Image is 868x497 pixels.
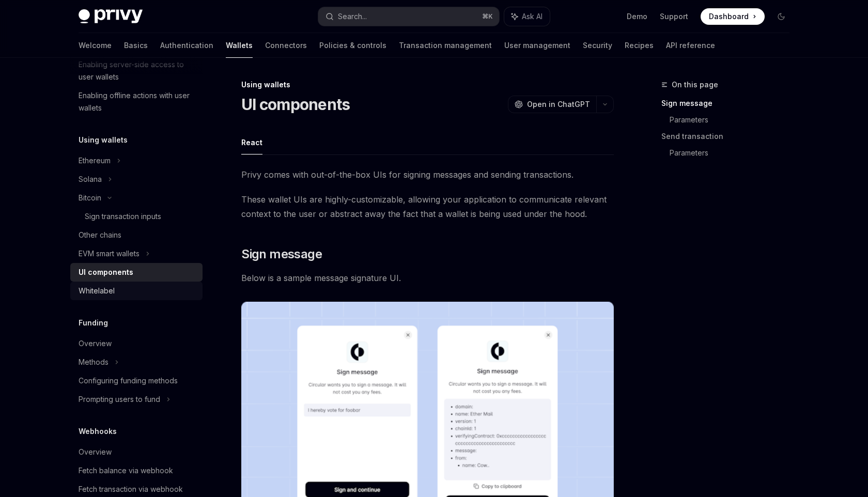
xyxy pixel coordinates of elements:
[265,33,307,58] a: Connectors
[79,285,115,297] div: Whitelabel
[79,393,160,406] div: Prompting users to fund
[79,229,121,241] div: Other chains
[79,89,196,114] div: Enabling offline actions with user wallets
[79,464,173,477] div: Fetch balance via webhook
[79,33,112,58] a: Welcome
[85,210,161,223] div: Sign transaction inputs
[660,11,688,22] a: Support
[79,446,112,458] div: Overview
[625,33,654,58] a: Recipes
[79,317,108,329] h5: Funding
[241,95,350,114] h1: UI components
[79,425,117,438] h5: Webhooks
[70,86,203,117] a: Enabling offline actions with user wallets
[79,134,128,146] h5: Using wallets
[583,33,612,58] a: Security
[79,266,133,278] div: UI components
[241,80,614,90] div: Using wallets
[399,33,492,58] a: Transaction management
[504,33,570,58] a: User management
[527,99,590,110] span: Open in ChatGPT
[79,192,101,204] div: Bitcoin
[70,207,203,226] a: Sign transaction inputs
[670,145,798,161] a: Parameters
[70,334,203,353] a: Overview
[241,130,262,154] button: React
[79,9,143,24] img: dark logo
[666,33,715,58] a: API reference
[70,263,203,282] a: UI components
[79,247,139,260] div: EVM smart wallets
[160,33,213,58] a: Authentication
[773,8,789,25] button: Toggle dark mode
[670,112,798,128] a: Parameters
[79,375,178,387] div: Configuring funding methods
[241,167,614,182] span: Privy comes with out-of-the-box UIs for signing messages and sending transactions.
[672,79,718,91] span: On this page
[522,11,542,22] span: Ask AI
[241,246,322,262] span: Sign message
[709,11,749,22] span: Dashboard
[79,154,111,167] div: Ethereum
[661,95,798,112] a: Sign message
[241,271,614,285] span: Below is a sample message signature UI.
[124,33,148,58] a: Basics
[701,8,765,25] a: Dashboard
[226,33,253,58] a: Wallets
[338,10,367,23] div: Search...
[79,483,183,495] div: Fetch transaction via webhook
[79,356,109,368] div: Methods
[482,12,493,21] span: ⌘ K
[79,337,112,350] div: Overview
[70,461,203,480] a: Fetch balance via webhook
[70,282,203,300] a: Whitelabel
[70,226,203,244] a: Other chains
[79,173,102,185] div: Solana
[319,33,386,58] a: Policies & controls
[504,7,550,26] button: Ask AI
[627,11,647,22] a: Demo
[318,7,499,26] button: Search...⌘K
[661,128,798,145] a: Send transaction
[508,96,596,113] button: Open in ChatGPT
[70,443,203,461] a: Overview
[241,192,614,221] span: These wallet UIs are highly-customizable, allowing your application to communicate relevant conte...
[70,371,203,390] a: Configuring funding methods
